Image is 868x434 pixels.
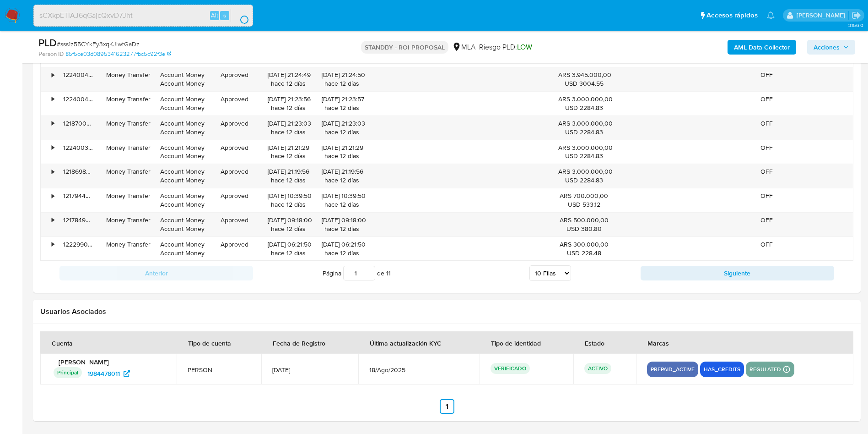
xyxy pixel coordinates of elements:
[807,40,855,55] button: Acciones
[211,11,218,20] span: Alt
[517,42,532,52] span: LOW
[223,11,226,20] span: s
[728,40,796,55] button: AML Data Collector
[767,11,775,19] a: Notificaciones
[814,40,840,55] span: Acciones
[706,11,758,20] span: Accesos rápidos
[34,10,253,22] input: Buscar usuario o caso...
[65,50,171,58] a: 85f5ce03d0895341623277fbc5c92f3e
[734,40,790,55] b: AML Data Collector
[361,41,448,54] p: STANDBY - ROI PROPOSAL
[848,22,863,29] span: 3.156.0
[797,11,848,20] p: yesica.facco@mercadolibre.com
[57,39,140,49] span: # sss1z55CYkEy3xqKJiwtGaDz
[852,11,861,20] a: Salir
[231,9,249,22] button: search-icon
[38,50,64,58] b: Person ID
[479,42,532,52] span: Riesgo PLD:
[452,42,475,52] div: MLA
[40,307,853,316] h2: Usuarios Asociados
[38,35,57,50] b: PLD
